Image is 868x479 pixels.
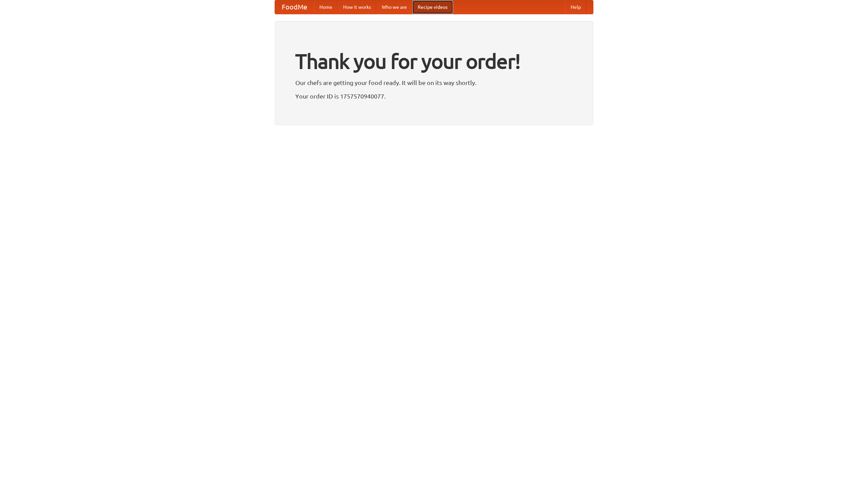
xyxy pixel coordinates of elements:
a: Home [314,0,338,14]
a: Help [565,0,586,14]
a: How it works [338,0,376,14]
a: FoodMe [275,0,314,14]
p: Your order ID is 1757570940077. [295,91,573,101]
a: Who we are [376,0,412,14]
h1: Thank you for your order! [295,45,573,78]
a: Recipe videos [412,0,453,14]
p: Our chefs are getting your food ready. It will be on its way shortly. [295,78,573,88]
